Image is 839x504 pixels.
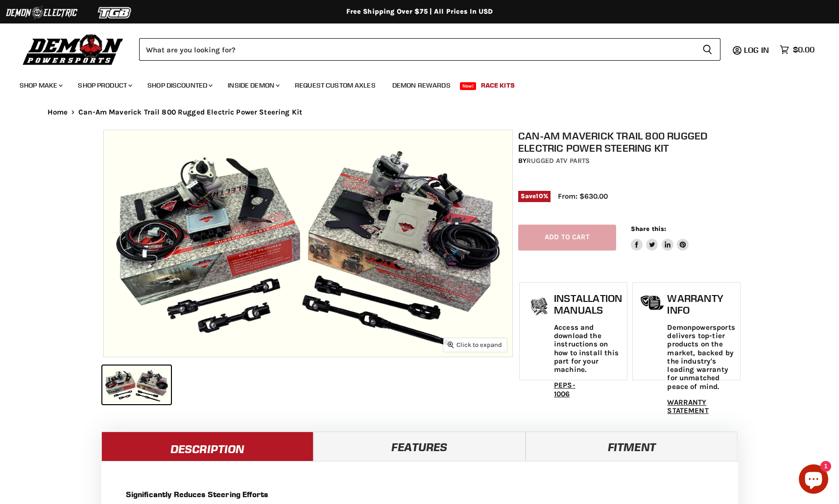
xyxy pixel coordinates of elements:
[385,75,458,95] a: Demon Rewards
[20,32,127,67] img: Demon Powersports
[631,225,689,251] aside: Share this:
[554,323,622,374] p: Access and download the instructions on how to install this part for your machine.
[78,108,302,116] span: Can-Am Maverick Trail 800 Rugged Electric Power Steering Kit
[518,191,551,202] span: Save %
[12,71,812,95] ul: Main menu
[527,295,551,320] img: install_manual-icon.png
[28,108,812,116] nav: Breadcrumbs
[554,293,622,316] h1: Installation Manuals
[101,432,313,461] a: Description
[554,381,575,398] a: PEPS-1006
[667,398,708,415] a: WARRANTY STATEMENT
[640,295,665,310] img: warranty-icon.png
[288,75,383,95] a: Request Custom Axles
[460,82,477,90] span: New!
[631,225,666,232] span: Share this:
[5,3,78,22] img: Demon Electric Logo 2
[527,157,590,165] a: Rugged ATV Parts
[28,7,812,16] div: Free Shipping Over $75 | All Prices In USD
[775,43,819,57] a: $0.00
[220,75,286,95] a: Inside Demon
[78,3,152,22] img: TGB Logo 2
[102,366,171,404] button: IMAGE thumbnail
[139,38,695,61] input: Search
[518,156,742,166] div: by
[518,130,742,154] h1: Can-Am Maverick Trail 800 Rugged Electric Power Steering Kit
[71,75,138,95] a: Shop Product
[740,46,775,54] a: Log in
[558,192,608,201] span: From: $630.00
[140,75,218,95] a: Shop Discounted
[536,192,543,200] span: 10
[104,130,512,357] img: IMAGE
[48,108,68,116] a: Home
[474,75,522,95] a: Race Kits
[139,38,720,61] form: Product
[526,432,738,461] a: Fitment
[12,75,69,95] a: Shop Make
[443,338,507,351] button: Click to expand
[313,432,526,461] a: Features
[744,45,769,55] span: Log in
[695,38,720,61] button: Search
[796,464,831,496] inbox-online-store-chat: Shopify online store chat
[667,323,735,391] p: Demonpowersports delivers top-tier products on the market, backed by the industry's leading warra...
[667,293,735,316] h1: Warranty Info
[793,45,815,54] span: $0.00
[448,341,502,348] span: Click to expand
